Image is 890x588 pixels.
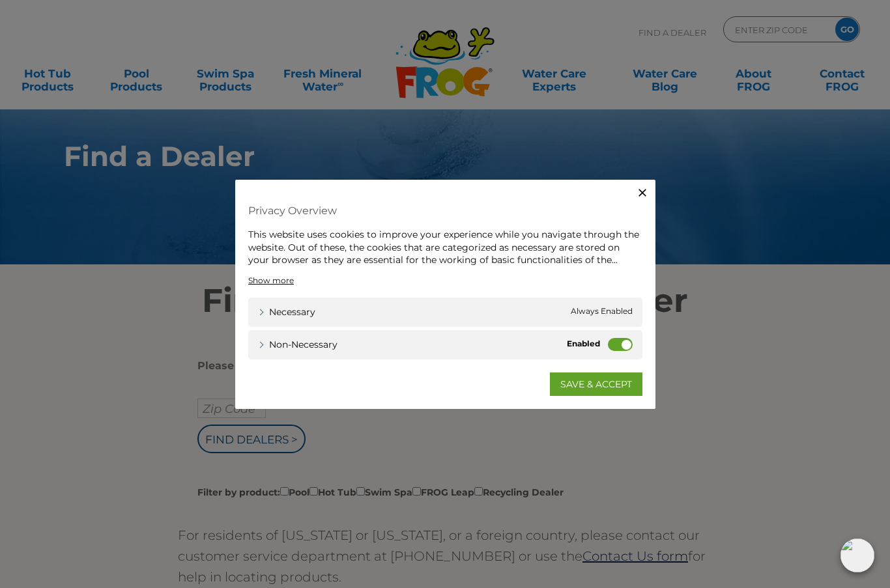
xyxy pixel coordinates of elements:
a: Necessary [258,305,315,318]
a: Non-necessary [258,337,337,351]
div: This website uses cookies to improve your experience while you navigate through the website. Out ... [248,229,642,267]
a: Show more [248,274,294,286]
span: Always Enabled [571,305,633,318]
h4: Privacy Overview [248,199,642,222]
img: openIcon [840,539,874,572]
a: SAVE & ACCEPT [550,372,642,395]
